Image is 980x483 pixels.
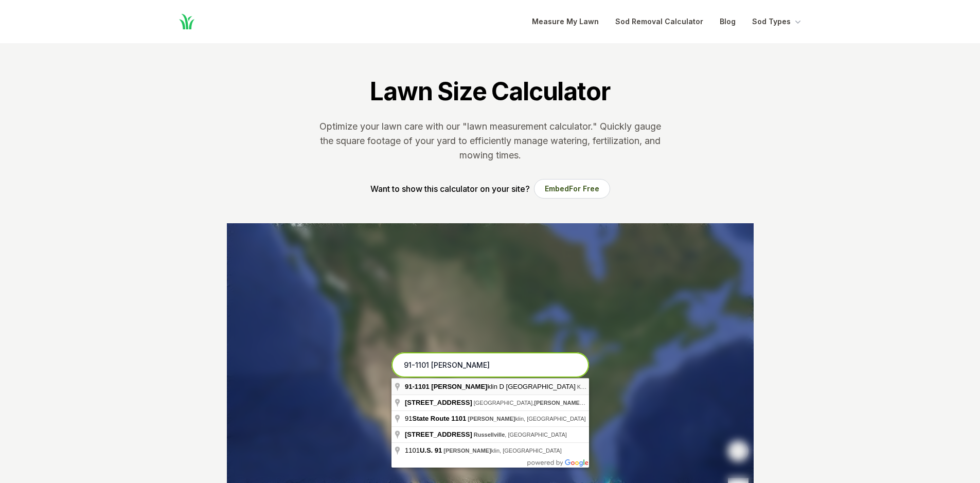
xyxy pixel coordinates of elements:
a: Sod Removal Calculator [615,15,703,28]
span: [PERSON_NAME] [431,383,487,390]
span: [GEOGRAPHIC_DATA], [GEOGRAPHIC_DATA], [GEOGRAPHIC_DATA] [474,400,703,406]
span: 1101 [405,446,443,454]
span: , [GEOGRAPHIC_DATA] [474,432,567,438]
span: 91-1101 [405,383,430,390]
span: klin D [GEOGRAPHIC_DATA] [405,383,577,390]
span: klin, [GEOGRAPHIC_DATA] [468,416,585,422]
span: klin, [GEOGRAPHIC_DATA] [443,448,561,454]
p: Optimize your lawn care with our "lawn measurement calculator." Quickly gauge the square footage ... [317,119,663,163]
span: State Route 1101 [412,415,466,422]
span: 91 [405,415,468,422]
span: U.S. 91 [420,446,442,454]
input: Enter your address to get started [391,352,589,378]
span: Kapolei, [GEOGRAPHIC_DATA] [577,384,658,390]
h1: Lawn Size Calculator [370,76,610,107]
button: Sod Types [752,15,803,28]
span: [STREET_ADDRESS] [405,399,472,406]
span: Russellville [474,432,505,438]
a: Measure My Lawn [532,15,599,28]
span: [PERSON_NAME] [468,416,515,422]
span: [PERSON_NAME] [534,400,585,406]
a: Blog [720,15,736,28]
span: [PERSON_NAME] [443,448,491,454]
span: [STREET_ADDRESS] [405,431,472,438]
span: For Free [569,184,599,193]
p: Want to show this calculator on your site? [370,183,530,195]
button: EmbedFor Free [534,179,610,199]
